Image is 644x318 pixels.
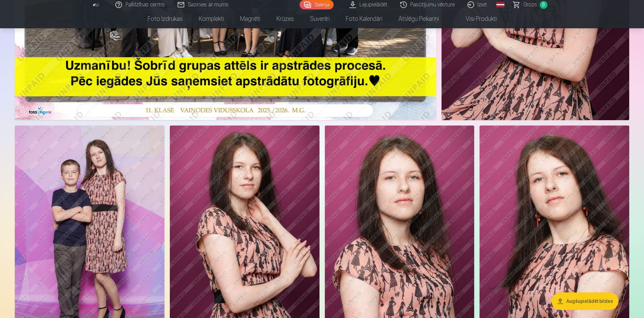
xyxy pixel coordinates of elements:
a: Komplekti [191,9,232,28]
img: /fa1 [93,3,100,7]
button: Augšupielādēt bildes [552,292,618,310]
a: Foto kalendāri [338,9,390,28]
a: Visi produkti [447,9,505,28]
span: 0 [540,1,547,9]
span: Grozs [523,1,537,9]
a: Magnēti [232,9,268,28]
a: Krūzes [268,9,302,28]
a: Atslēgu piekariņi [390,9,447,28]
a: Foto izdrukas [140,9,191,28]
a: Suvenīri [302,9,338,28]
